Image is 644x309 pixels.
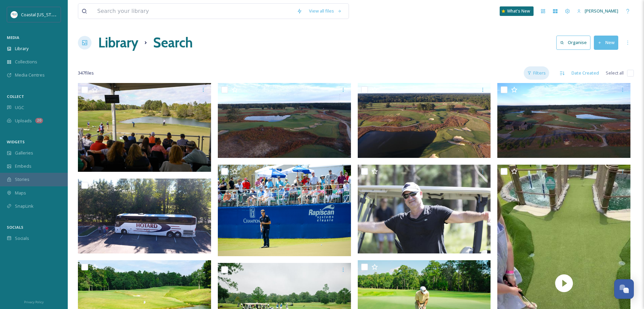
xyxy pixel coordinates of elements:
[614,279,634,299] button: Open Chat
[94,4,293,19] input: Search your library
[497,83,630,158] img: Golf_MossyOak_39.JPG
[500,6,534,16] a: What's New
[7,35,19,40] span: MEDIA
[24,300,44,304] span: Privacy Policy
[15,150,33,156] span: Galleries
[15,176,29,183] span: Stories
[568,66,602,80] div: Date Created
[218,83,351,158] img: Golf_MossyOak_35.JPG
[78,179,211,253] img: Golf_MossyOak_67.JPG
[11,11,18,18] img: download%20%281%29.jpeg
[524,66,549,80] div: Filters
[35,118,43,123] div: 20
[7,139,25,144] span: WIDGETS
[585,8,618,14] span: [PERSON_NAME]
[606,70,624,76] span: Select all
[78,70,94,76] span: 347 file s
[98,33,138,53] a: Library
[15,203,34,209] span: SnapLink
[7,94,24,99] span: COLLECT
[15,72,45,78] span: Media Centres
[594,36,618,49] button: New
[153,33,193,53] h1: Search
[574,4,622,18] a: [PERSON_NAME]
[15,190,26,196] span: Maps
[15,59,37,65] span: Collections
[15,45,28,52] span: Library
[15,163,32,169] span: Embeds
[7,225,23,230] span: SOCIALS
[306,4,345,18] a: View all files
[21,11,60,18] span: Coastal [US_STATE]
[556,36,590,49] button: Organise
[15,118,32,124] span: Uploads
[358,165,491,253] img: Golf65.JPG
[218,165,351,256] img: Corona Premier Patio.png
[24,297,44,306] a: Privacy Policy
[78,83,211,172] img: Day2-378.jpg
[15,235,29,242] span: Socials
[358,83,491,158] img: Golf_MossyOak_85.JPG
[15,104,24,111] span: UGC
